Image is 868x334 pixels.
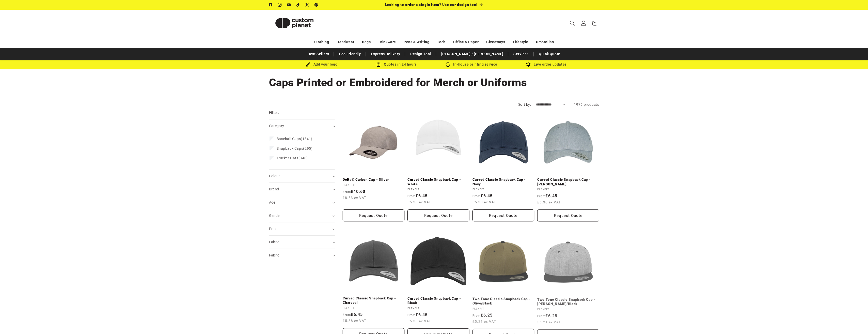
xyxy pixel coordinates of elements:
a: Services [511,50,531,58]
a: Eco Friendly [337,50,363,58]
a: Curved Classic Snapback Cap - Charcoal [343,296,405,305]
summary: Age (0 selected) [269,196,335,209]
summary: Brand (0 selected) [269,183,335,196]
summary: Fabric (0 selected) [269,249,335,262]
summary: Gender (0 selected) [269,209,335,222]
span: Fabric [269,240,279,244]
button: Request Quote [537,209,599,221]
div: Quotes in 24 hours [359,61,434,68]
h1: Caps Printed or Embroidered for Merch or Uniforms [269,76,599,89]
a: Giveaways [486,38,505,47]
a: Umbrellas [536,38,554,47]
a: Lifestyle [513,38,528,47]
span: (1341) [277,136,312,141]
span: Brand [269,187,279,191]
a: Office & Paper [453,38,479,47]
summary: Price [269,222,335,235]
span: (340) [277,156,308,160]
a: Best Sellers [305,50,332,58]
img: Order updates [526,62,531,67]
img: Order Updates Icon [376,62,381,67]
a: Curved Classic Snapback Cap - Navy [472,177,534,186]
span: Price [269,227,277,231]
button: Request Quote [472,209,534,221]
img: Brush Icon [306,62,310,67]
a: Quick Quote [536,50,563,58]
a: Delta® Carbon Cap - Silver [343,177,405,182]
summary: Colour (0 selected) [269,170,335,183]
div: Add your logo [284,61,359,68]
img: Custom Planet [269,12,320,35]
span: Age [269,200,275,204]
span: Gender [269,214,281,218]
summary: Fabric (0 selected) [269,236,335,249]
a: Pens & Writing [404,38,429,47]
summary: Category (0 selected) [269,119,335,132]
span: Fabric [269,253,279,257]
span: 1976 products [574,102,599,107]
a: Headwear [337,38,354,47]
div: Live order updates [509,61,584,68]
a: Curved Classic Snapback Cap - White [407,177,469,186]
img: In-house printing [446,62,450,67]
a: Curved Classic Snapback Cap - [PERSON_NAME] [537,177,599,186]
a: Two Tone Classic Snapback Cap - [PERSON_NAME]/Black [537,296,599,305]
span: Looking to order a single item? Use our design tool [385,3,478,7]
a: Clothing [314,38,329,47]
h2: Filter: [269,110,279,116]
a: Design Tool [408,50,434,58]
a: Express Delivery [369,50,403,58]
span: Category [269,124,284,128]
button: Request Quote [407,209,469,221]
span: Snapback Caps [277,146,303,150]
a: [PERSON_NAME] / [PERSON_NAME] [439,50,506,58]
div: In-house printing service [434,61,509,68]
a: Tech [437,38,445,47]
span: Baseball Caps [277,137,301,141]
span: (295) [277,146,313,151]
button: Request Quote [343,209,405,221]
a: Bags [362,38,371,47]
summary: Search [567,18,578,29]
a: Curved Classic Snapback Cap - Black [407,296,469,305]
label: Sort by: [518,102,531,107]
a: Custom Planet [267,10,322,36]
span: Trucker Hats [277,156,298,160]
span: Colour [269,174,280,178]
a: Two Tone Classic Snapback Cap - Olive/Black [472,296,534,305]
a: Drinkware [378,38,396,47]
